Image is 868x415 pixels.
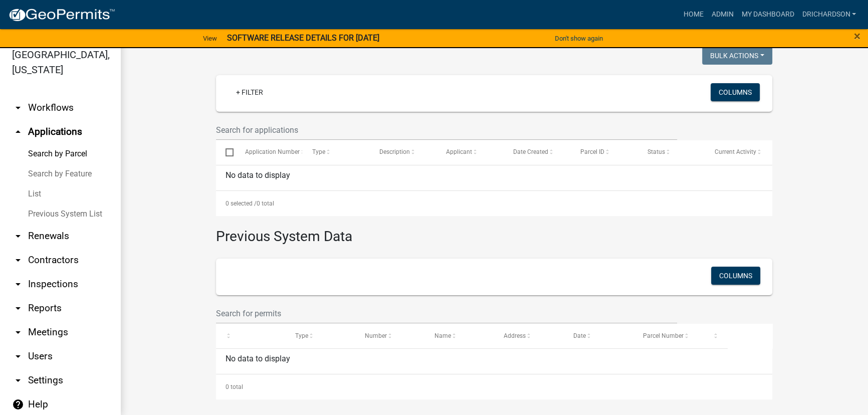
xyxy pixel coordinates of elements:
[216,216,772,247] h3: Previous System Data
[854,30,860,42] button: Close
[798,5,860,24] a: drichardson
[643,332,684,339] span: Parcel Number
[551,30,607,47] button: Don't show again
[679,5,707,24] a: Home
[365,332,387,339] span: Number
[504,140,571,164] datatable-header-cell: Date Created
[216,191,772,216] div: 0 total
[638,140,705,164] datatable-header-cell: Status
[12,398,24,410] i: help
[424,324,494,348] datatable-header-cell: Name
[705,140,772,164] datatable-header-cell: Current Activity
[12,230,24,242] i: arrow_drop_down
[216,140,235,164] datatable-header-cell: Select
[580,148,604,155] span: Parcel ID
[369,140,437,164] datatable-header-cell: Description
[12,326,24,338] i: arrow_drop_down
[379,148,409,155] span: Description
[633,324,703,348] datatable-header-cell: Parcel Number
[12,126,24,138] i: arrow_drop_up
[286,324,355,348] datatable-header-cell: Type
[737,5,798,24] a: My Dashboard
[12,278,24,290] i: arrow_drop_down
[434,332,451,339] span: Name
[245,148,300,155] span: Application Number
[711,83,760,101] button: Columns
[711,267,760,285] button: Columns
[226,200,257,207] span: 0 selected /
[312,148,325,155] span: Type
[573,332,586,339] span: Date
[12,302,24,314] i: arrow_drop_down
[446,148,472,155] span: Applicant
[199,30,221,47] a: View
[12,102,24,114] i: arrow_drop_down
[571,140,638,164] datatable-header-cell: Parcel ID
[216,374,772,399] div: 0 total
[295,332,308,339] span: Type
[513,148,548,155] span: Date Created
[216,303,677,324] input: Search for permits
[647,148,665,155] span: Status
[702,47,772,65] button: Bulk Actions
[216,349,772,374] div: No data to display
[707,5,737,24] a: Admin
[564,324,633,348] datatable-header-cell: Date
[302,140,369,164] datatable-header-cell: Type
[715,148,756,155] span: Current Activity
[854,29,860,43] span: ×
[228,83,271,101] a: + Filter
[494,324,564,348] datatable-header-cell: Address
[437,140,504,164] datatable-header-cell: Applicant
[12,374,24,386] i: arrow_drop_down
[216,120,677,140] input: Search for applications
[216,165,772,190] div: No data to display
[504,332,526,339] span: Address
[227,33,379,43] strong: SOFTWARE RELEASE DETAILS FOR [DATE]
[235,140,302,164] datatable-header-cell: Application Number
[12,254,24,266] i: arrow_drop_down
[12,350,24,362] i: arrow_drop_down
[355,324,425,348] datatable-header-cell: Number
